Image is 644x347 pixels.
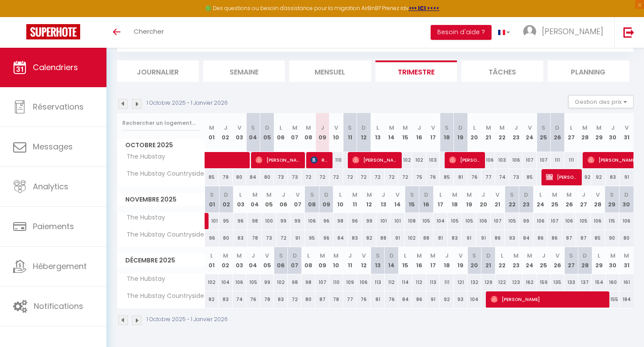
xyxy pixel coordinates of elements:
th: 25 [548,186,562,213]
div: 104 [433,213,448,229]
abbr: S [279,251,283,260]
abbr: D [458,124,463,132]
div: 107 [491,213,505,229]
div: 80 [219,230,234,246]
div: 78 [248,230,262,246]
abbr: J [282,191,285,199]
abbr: L [376,124,379,132]
th: 17 [433,186,448,213]
abbr: J [321,124,324,132]
th: 02 [219,113,233,152]
th: 06 [274,247,288,274]
th: 26 [551,113,565,152]
th: 19 [454,113,468,152]
abbr: L [439,191,442,199]
div: 92 [578,169,592,185]
th: 28 [591,186,605,213]
button: Gestion des prix [568,95,633,108]
abbr: J [611,124,615,132]
th: 30 [606,113,620,152]
div: 102 [405,230,419,246]
div: 105 [505,213,519,229]
span: The Hubstay [119,213,167,223]
a: Chercher [127,17,170,48]
div: 106 [591,213,605,229]
li: Planning [548,60,630,82]
div: 82 [362,230,376,246]
th: 26 [551,247,565,274]
th: 10 [333,186,348,213]
abbr: L [539,191,542,199]
th: 11 [343,247,357,274]
div: 74 [495,169,509,185]
th: 05 [262,186,276,213]
th: 20 [467,113,481,152]
span: [PERSON_NAME] [255,152,302,168]
abbr: M [403,124,408,132]
div: 75 [412,169,426,185]
th: 17 [426,247,440,274]
abbr: M [209,124,214,132]
div: 96 [234,213,248,229]
div: 72 [315,169,329,185]
abbr: M [452,191,457,199]
th: 14 [385,113,399,152]
span: [PERSON_NAME] [449,152,482,168]
a: ... [PERSON_NAME] [517,17,614,48]
abbr: L [210,251,213,260]
th: 04 [246,247,260,274]
a: >>> ICI <<<< [409,4,439,12]
th: 04 [248,186,262,213]
th: 29 [605,186,619,213]
abbr: D [361,124,366,132]
abbr: V [396,191,400,199]
abbr: V [334,124,338,132]
span: Chercher [134,27,164,36]
div: 91 [476,230,491,246]
abbr: M [292,124,297,132]
li: Mensuel [289,60,371,82]
div: 99 [276,213,291,229]
div: 85 [523,169,537,185]
div: 90 [605,230,619,246]
abbr: S [610,191,614,199]
th: 15 [398,247,412,274]
span: Hébergement [33,261,87,272]
div: 76 [467,169,481,185]
div: 95 [305,230,319,246]
th: 24 [523,247,537,274]
abbr: D [624,191,629,199]
th: 08 [301,247,315,274]
img: Super Booking [26,24,80,39]
th: 28 [578,113,592,152]
div: 86 [548,230,562,246]
th: 22 [495,247,509,274]
th: 09 [315,247,329,274]
div: 88 [419,230,434,246]
div: 96 [205,230,219,246]
th: 17 [426,113,440,152]
th: 21 [491,186,505,213]
div: 76 [426,169,440,185]
div: 80 [619,230,633,246]
li: Journalier [117,60,199,82]
abbr: S [410,191,414,199]
div: 88 [376,230,391,246]
abbr: V [596,191,600,199]
th: 19 [462,186,476,213]
th: 22 [495,113,509,152]
abbr: V [237,124,241,132]
th: 23 [509,247,523,274]
span: Calendriers [33,62,78,73]
th: 19 [454,247,468,274]
div: 96 [319,230,333,246]
div: 87 [562,230,577,246]
span: [PERSON_NAME] [546,169,579,185]
abbr: L [239,191,242,199]
abbr: M [252,191,258,199]
span: Paiements [33,221,74,232]
div: 96 [319,213,333,229]
span: Reis Opel [311,152,329,168]
th: 13 [371,247,385,274]
abbr: L [570,124,573,132]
